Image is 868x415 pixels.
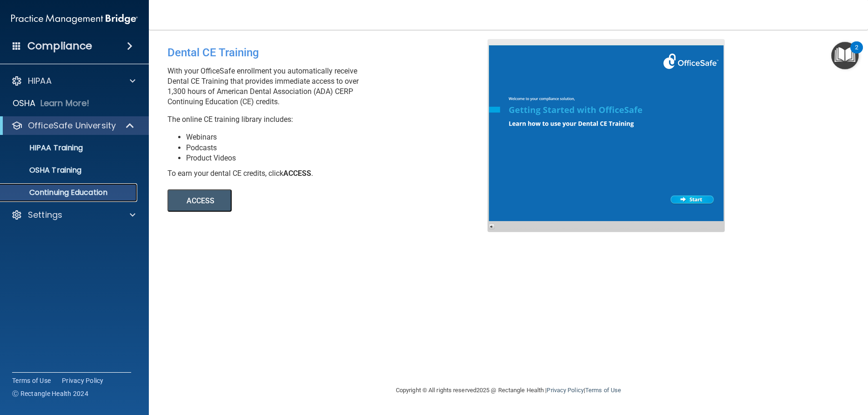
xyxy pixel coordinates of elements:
[28,120,116,131] p: OfficeSafe University
[40,98,90,109] p: Learn More!
[12,376,51,385] a: Terms of Use
[6,166,81,175] p: OSHA Training
[831,42,859,69] button: Open Resource Center, 2 new notifications
[547,387,583,394] a: Privacy Policy
[167,66,494,107] p: With your OfficeSafe enrollment you automatically receive Dental CE Training that provides immedi...
[283,169,311,178] b: ACCESS
[11,209,135,221] a: Settings
[167,114,494,125] p: The online CE training library includes:
[339,375,678,405] div: Copyright © All rights reserved 2025 @ Rectangle Health | |
[13,98,36,109] p: OSHA
[27,40,92,53] h4: Compliance
[186,153,494,163] li: Product Videos
[28,75,52,87] p: HIPAA
[6,143,83,153] p: HIPAA Training
[167,39,494,66] div: Dental CE Training
[186,143,494,153] li: Podcasts
[62,376,104,385] a: Privacy Policy
[6,188,133,197] p: Continuing Education
[11,10,138,28] img: PMB logo
[585,387,621,394] a: Terms of Use
[167,168,494,179] div: To earn your dental CE credits, click .
[28,209,62,221] p: Settings
[186,132,494,142] li: Webinars
[11,120,135,131] a: OfficeSafe University
[12,389,88,398] span: Ⓒ Rectangle Health 2024
[11,75,135,87] a: HIPAA
[167,198,422,205] a: ACCESS
[855,47,858,60] div: 2
[167,189,232,212] button: ACCESS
